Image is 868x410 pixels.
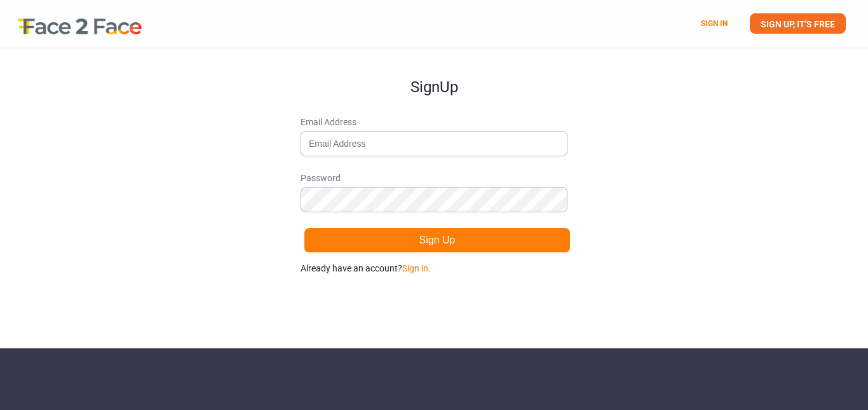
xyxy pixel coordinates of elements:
[750,13,846,34] a: SIGN UP, IT'S FREE
[301,172,567,184] span: Password
[402,263,431,273] a: Sign in.
[301,187,567,212] input: Password
[301,131,567,156] input: Email Address
[301,48,567,95] h1: Sign Up
[304,228,571,253] button: Sign Up
[701,19,728,28] a: SIGN IN
[301,262,567,275] p: Already have an account?
[301,116,567,128] span: Email Address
